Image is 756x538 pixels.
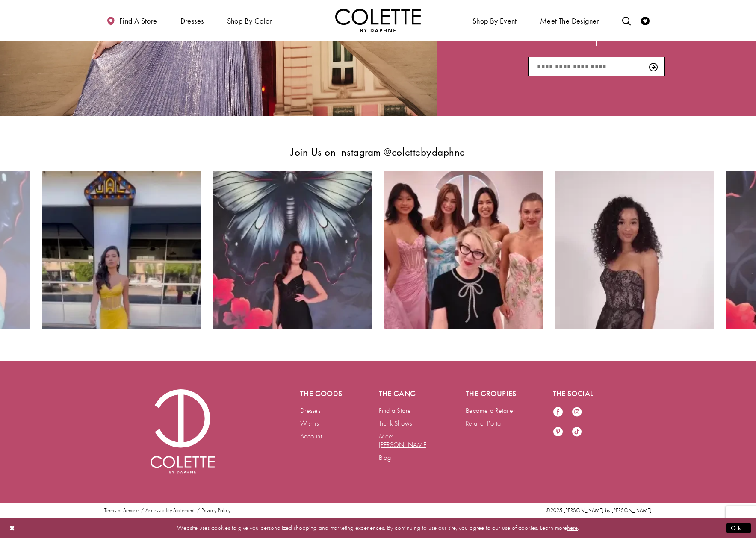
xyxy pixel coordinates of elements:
span: Dresses [180,17,204,25]
span: Join Us on Instagram [291,145,381,159]
span: Meet the designer [540,17,599,25]
span: Shop By Event [472,17,517,25]
p: Website uses cookies to give you personalized shopping and marketing experiences. By continuing t... [62,522,694,534]
a: Instagram Feed Action #0 - Opens in new tab [555,171,714,329]
a: Accessibility Statement [145,507,195,513]
a: Meet the designer [538,9,601,32]
a: Privacy Policy [201,507,230,513]
button: Close Dialog [5,520,20,535]
a: Dresses [300,406,320,415]
a: Find a Store [379,406,411,415]
h5: The goods [300,389,345,398]
span: ©2025 [PERSON_NAME] by [PERSON_NAME] [546,506,652,514]
button: Submit Dialog [726,523,751,533]
a: Account [300,432,322,441]
a: Blog [379,453,391,462]
ul: Follow us [549,402,595,442]
img: Colette by Daphne [335,9,421,32]
span: Find a store [119,17,157,25]
a: here [567,523,578,532]
h5: The social [553,389,606,398]
a: Instagram Feed Action #0 - Opens in new tab [384,171,543,329]
button: Submit Subscribe [642,57,665,76]
form: Subscribe form [528,57,665,76]
a: Visit Home Page [335,9,421,32]
a: Check Wishlist [639,9,652,32]
a: Visit our Pinterest - Opens in new tab [553,426,563,438]
a: Toggle search [620,9,633,32]
a: Instagram Feed Action #0 - Opens in new tab [42,171,201,329]
a: Visit our TikTok - Opens in new tab [572,426,582,438]
span: Shop by color [227,17,272,25]
a: Instagram Feed Action #0 - Opens in new tab [213,171,372,329]
a: Terms of Service [104,507,139,513]
a: Visit Colette by Daphne Homepage [151,389,215,474]
span: Dresses [178,9,206,32]
a: Retailer Portal [466,419,502,428]
a: Visit our Instagram - Opens in new tab [572,406,582,418]
img: Colette by Daphne [151,389,215,474]
a: Meet [PERSON_NAME] [379,432,428,449]
a: Wishlist [300,419,320,428]
a: Become a Retailer [466,406,515,415]
ul: Post footer menu [101,507,234,513]
a: Visit our Facebook - Opens in new tab [553,406,563,418]
input: Enter Email Address [528,57,665,76]
a: Trunk Shows [379,419,412,428]
h5: The gang [379,389,432,398]
span: Shop By Event [470,9,519,32]
a: Opens in new tab [384,145,465,159]
span: Shop by color [225,9,274,32]
h5: The groupies [466,389,519,398]
a: Find a store [104,9,159,32]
